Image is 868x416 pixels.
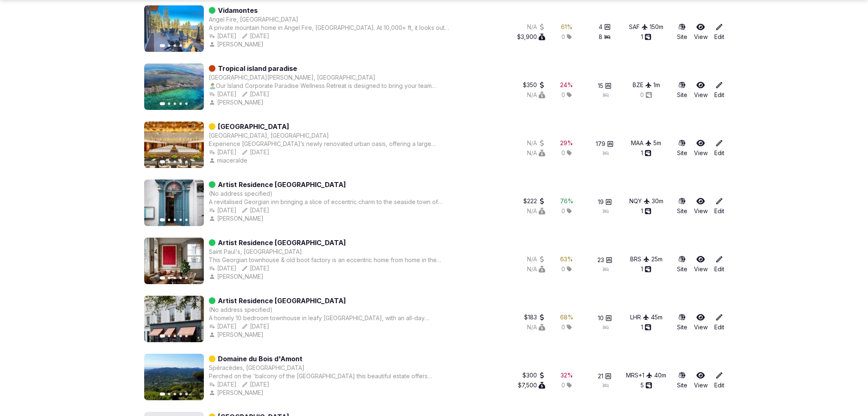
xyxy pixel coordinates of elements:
div: $7,500 [518,381,545,389]
div: Angel Fire, [GEOGRAPHIC_DATA] [209,15,298,24]
a: Edit [714,197,724,215]
span: 0 [561,33,565,41]
div: [DATE] [242,90,269,98]
div: [PERSON_NAME] [209,214,265,223]
div: A revitalised Georgian inn bringing a slice of eccentric charm to the seaside town of [GEOGRAPHIC... [209,198,451,206]
div: 1 [641,265,651,273]
button: $300 [522,371,545,380]
button: [DATE] [209,206,237,214]
div: [DATE] [242,380,269,389]
div: [DATE] [209,32,237,40]
button: Go to slide 3 [174,335,176,337]
button: Go to slide 4 [179,335,182,337]
a: Site [677,371,687,389]
button: BRS [630,255,650,263]
span: 4 [599,23,602,31]
div: N/A [527,23,545,31]
button: SAF [629,23,648,31]
div: MRS +1 [626,371,653,380]
button: 1 [641,149,651,157]
span: 15 [598,82,603,90]
button: N/A [527,323,545,331]
button: MAA [631,139,652,147]
button: Go to slide 5 [185,335,188,337]
div: A homely 10 bedroom townhouse in leafy [GEOGRAPHIC_DATA], with an all-day neighbourhood restauran... [209,314,451,322]
button: 63% [560,255,573,263]
a: Site [677,23,687,41]
button: 76% [560,197,573,205]
span: 19 [598,198,604,206]
button: BZE [633,81,652,89]
button: Go to slide 3 [174,161,176,163]
span: 179 [596,140,605,148]
button: 25m [651,255,662,263]
button: 10 [598,314,612,322]
button: [DATE] [242,322,269,331]
button: Go to slide 5 [185,277,188,279]
a: Site [677,81,687,99]
div: Experience [GEOGRAPHIC_DATA]’s newly renovated urban oasis, offering a large collection of suites... [209,140,451,148]
button: Go to slide 2 [168,44,170,47]
a: Vidamontes [218,5,258,15]
button: 61% [561,23,573,31]
button: [PERSON_NAME] [209,272,265,281]
button: 1 [641,33,651,41]
a: View [694,23,708,41]
div: [DATE] [242,264,269,272]
div: 5 [641,381,652,389]
img: Featured image for Vidamontes [144,5,204,52]
button: 150m [650,23,663,31]
button: $3,900 [517,33,545,41]
div: N/A [527,255,545,263]
button: [DATE] [209,264,237,272]
button: [GEOGRAPHIC_DATA][PERSON_NAME], [GEOGRAPHIC_DATA] [209,73,375,82]
a: Edit [714,371,724,389]
button: N/A [527,149,545,157]
a: View [694,313,708,331]
div: 76 % [560,197,573,205]
button: Go to slide 1 [160,276,165,280]
span: 0 [561,381,565,389]
span: 10 [598,314,604,322]
button: (No address specified) [209,306,273,314]
div: $350 [523,81,545,89]
div: N/A [527,91,545,99]
a: Artist Residence [GEOGRAPHIC_DATA] [218,238,346,248]
button: [PERSON_NAME] [209,389,265,397]
button: [DATE] [209,380,237,389]
img: Featured image for Tropical island paradise [144,63,204,110]
button: MRS+1 [626,371,653,380]
button: N/A [527,207,545,215]
div: [PERSON_NAME] [209,98,265,107]
button: 5m [653,139,661,147]
button: [DATE] [242,206,269,214]
div: Perched on the 'balcony of the [GEOGRAPHIC_DATA] this beautiful estate offers uninterrupted views... [209,372,451,380]
button: 40m [654,371,666,380]
button: Site [677,255,687,273]
img: Featured image for Domaine du Bois d'Amont [144,354,204,400]
button: 1 [641,207,651,215]
button: [GEOGRAPHIC_DATA], [GEOGRAPHIC_DATA] [209,131,329,140]
span: 0 [561,207,565,215]
button: Go to slide 1 [160,392,165,396]
button: 8 [599,33,611,41]
a: View [694,197,708,215]
a: Edit [714,23,724,41]
button: Go to slide 2 [168,335,170,337]
div: 45 m [651,313,662,321]
button: Go to slide 5 [185,102,188,105]
button: Go to slide 1 [160,218,165,221]
span: 21 [598,372,603,380]
button: Site [677,313,687,331]
div: miaceralde [209,156,249,165]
